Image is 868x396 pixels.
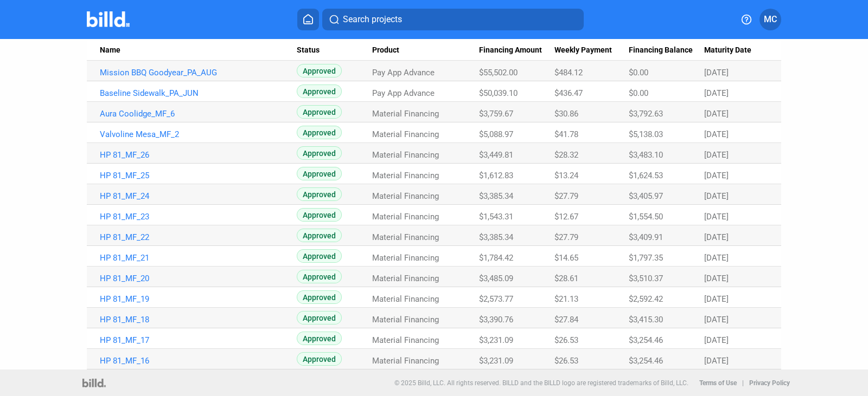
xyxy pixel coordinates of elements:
[629,109,663,119] span: $3,792.63
[629,150,663,160] span: $3,483.10
[372,274,439,283] span: Material Financing
[297,105,342,119] span: Approved
[629,46,704,55] div: Financing Balance
[100,88,297,98] a: Baseline Sidewalk_PA_JUN
[297,146,342,160] span: Approved
[372,88,435,98] span: Pay App Advance
[704,46,751,55] span: Maturity Date
[704,274,729,283] span: [DATE]
[100,294,297,304] a: HP 81_MF_19
[100,46,120,55] span: Name
[297,46,372,55] div: Status
[372,46,479,55] div: Product
[479,150,513,160] span: $3,449.81
[100,356,297,366] a: HP 81_MF_16
[297,46,320,55] span: Status
[100,191,297,201] a: HP 81_MF_24
[554,274,578,283] span: $28.61
[479,274,513,283] span: $3,485.09
[343,13,402,26] span: Search projects
[554,88,583,98] span: $436.47
[554,109,578,119] span: $30.86
[699,379,737,387] b: Terms of Use
[629,253,663,263] span: $1,797.35
[629,212,663,222] span: $1,554.50
[372,171,439,180] span: Material Financing
[394,379,688,387] p: © 2025 Billd, LLC. All rights reserved. BILLD and the BILLD logo are registered trademarks of Bil...
[554,129,578,139] span: $41.78
[372,335,439,345] span: Material Financing
[554,191,578,201] span: $27.79
[704,109,729,119] span: [DATE]
[704,356,729,366] span: [DATE]
[704,232,729,242] span: [DATE]
[479,171,513,180] span: $1,612.83
[629,232,663,242] span: $3,409.91
[554,294,578,304] span: $21.13
[479,212,513,222] span: $1,543.31
[297,290,342,304] span: Approved
[297,352,342,366] span: Approved
[554,46,629,55] div: Weekly Payment
[100,315,297,324] a: HP 81_MF_18
[372,294,439,304] span: Material Financing
[479,88,518,98] span: $50,039.10
[479,109,513,119] span: $3,759.67
[372,356,439,366] span: Material Financing
[479,191,513,201] span: $3,385.34
[704,315,729,324] span: [DATE]
[479,129,513,139] span: $5,088.97
[704,335,729,345] span: [DATE]
[100,109,297,119] a: Aura Coolidge_MF_6
[372,232,439,242] span: Material Financing
[629,294,663,304] span: $2,592.42
[704,150,729,160] span: [DATE]
[554,356,578,366] span: $26.53
[479,356,513,366] span: $3,231.09
[554,253,578,263] span: $14.65
[704,212,729,222] span: [DATE]
[100,68,297,77] a: Mission BBQ Goodyear_PA_AUG
[372,212,439,222] span: Material Financing
[554,232,578,242] span: $27.79
[704,46,768,55] div: Maturity Date
[297,167,342,180] span: Approved
[704,191,729,201] span: [DATE]
[479,335,513,345] span: $3,231.09
[704,68,729,77] span: [DATE]
[629,274,663,283] span: $3,510.37
[704,294,729,304] span: [DATE]
[554,150,578,160] span: $28.32
[479,46,554,55] div: Financing Amount
[554,212,578,222] span: $12.67
[100,150,297,160] a: HP 81_MF_26
[704,129,729,139] span: [DATE]
[372,150,439,160] span: Material Financing
[82,379,106,387] img: logo
[100,212,297,222] a: HP 81_MF_23
[759,9,781,30] button: MC
[100,335,297,345] a: HP 81_MF_17
[629,335,663,345] span: $3,254.46
[742,379,744,387] p: |
[322,9,584,30] button: Search projects
[297,64,342,77] span: Approved
[297,85,342,98] span: Approved
[554,315,578,324] span: $27.84
[479,315,513,324] span: $3,390.76
[372,129,439,139] span: Material Financing
[297,187,342,201] span: Approved
[100,274,297,283] a: HP 81_MF_20
[372,315,439,324] span: Material Financing
[100,171,297,180] a: HP 81_MF_25
[297,332,342,345] span: Approved
[629,171,663,180] span: $1,624.53
[629,88,648,98] span: $0.00
[479,232,513,242] span: $3,385.34
[372,68,435,77] span: Pay App Advance
[629,68,648,77] span: $0.00
[87,11,130,27] img: Billd Company Logo
[554,335,578,345] span: $26.53
[554,68,583,77] span: $484.12
[704,88,729,98] span: [DATE]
